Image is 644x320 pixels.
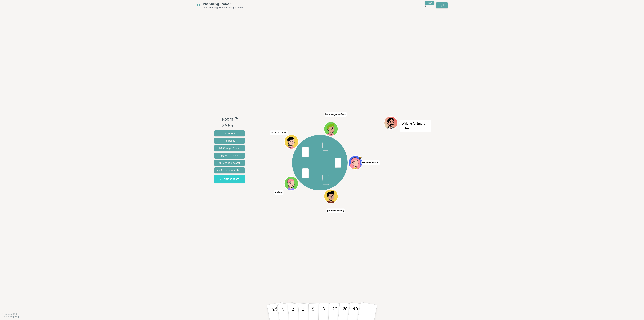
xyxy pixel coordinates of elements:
span: Norval is the host [358,156,362,160]
span: Planning Poker [203,2,243,6]
span: Change Name [219,146,240,150]
p: Waiting for 2 more votes... [402,121,429,131]
span: Room [222,116,233,122]
span: Named room [220,177,239,181]
span: Reset [224,139,235,142]
a: PPPlanning PokerNo.1 planning poker tool for agile teams [196,2,243,9]
button: Click to change your avatar [324,122,337,135]
span: Click to change your name [361,160,380,165]
button: New! [423,2,429,8]
span: Watch only [221,154,238,157]
a: Log in [436,2,448,8]
button: Version0.9.2 [2,313,18,315]
span: Request a feature [217,169,242,172]
button: Named room [214,175,245,183]
span: Click to change your name [326,209,345,213]
button: Reset [214,138,245,144]
span: Click to change your name [270,131,288,135]
button: Reveal [214,130,245,136]
span: Click to change your name [274,190,283,195]
button: Watch only [214,153,245,159]
span: Version 0.9.2 [5,313,18,315]
span: Reveal [224,132,235,135]
span: PP [197,3,200,7]
span: (you) [342,114,346,115]
span: Change Avatar [219,161,240,165]
button: Change Avatar [214,160,245,166]
div: New! [425,1,434,5]
button: Change Name [214,145,245,151]
div: 2565 [222,122,238,129]
button: Request a feature [214,167,245,173]
span: No.1 planning poker tool for agile teams [203,6,243,9]
span: Last updated: [DATE] [2,316,19,318]
span: Click to change your name [324,112,347,117]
